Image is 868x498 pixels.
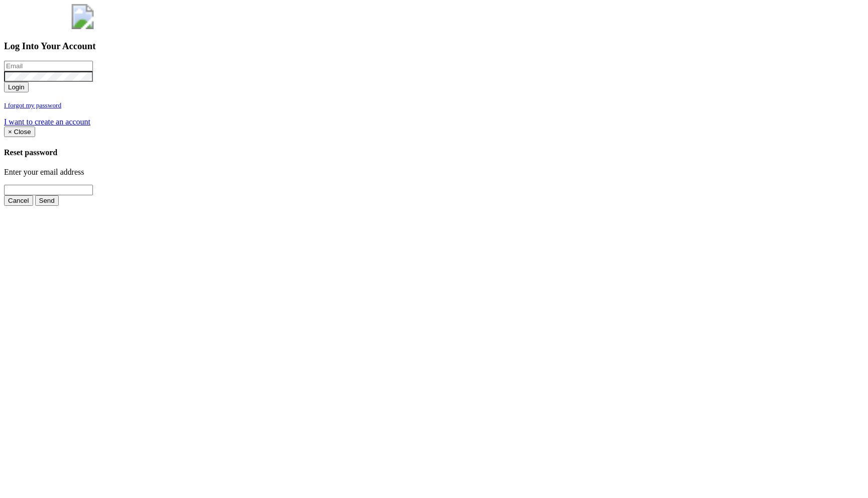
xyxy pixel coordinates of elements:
[4,61,93,71] input: Email
[4,195,33,206] button: Cancel
[4,100,61,109] a: I forgot my password
[4,168,864,177] p: Enter your email address
[8,128,12,136] span: ×
[4,101,61,109] small: I forgot my password
[14,128,31,136] span: Close
[4,117,90,126] a: I want to create an account
[4,41,864,52] h3: Log Into Your Account
[4,148,864,157] h4: Reset password
[35,195,59,206] button: Send
[4,82,29,92] button: Login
